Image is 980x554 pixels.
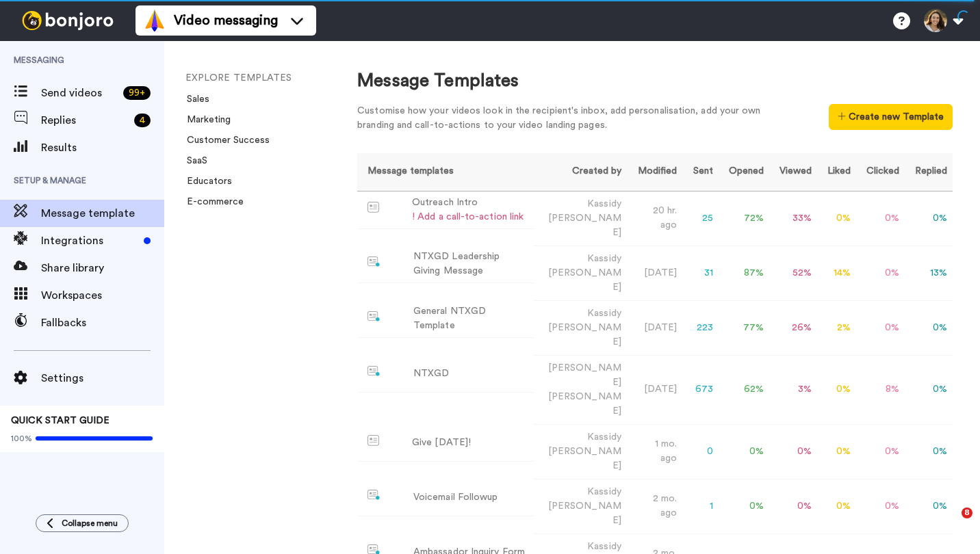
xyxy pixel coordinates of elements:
[41,112,129,129] span: Replies
[11,416,109,425] span: QUICK START GUIDE
[627,479,682,533] td: 2 mo. ago
[817,424,856,479] td: 0 %
[856,355,905,424] td: 8 %
[367,490,381,501] img: nextgen-template.svg
[534,153,627,191] th: Created by
[769,424,817,479] td: 0 %
[962,507,972,518] span: 8
[367,366,381,377] img: nextgen-template.svg
[413,304,528,333] div: General NTXGD Template
[682,153,719,191] th: Sent
[719,246,769,300] td: 87 %
[534,191,627,246] td: Kassidy
[367,256,381,267] img: nextgen-template.svg
[179,176,232,186] a: Educators
[367,202,379,213] img: Message-temps.svg
[412,436,471,450] div: Give [DATE]!
[817,479,856,533] td: 0 %
[179,197,244,207] a: E-commerce
[144,10,166,31] img: vm-color.svg
[174,11,278,30] span: Video messaging
[905,191,953,246] td: 0 %
[179,115,231,124] a: Marketing
[627,355,682,424] td: [DATE]
[36,514,129,532] button: Collapse menu
[856,424,905,479] td: 0 %
[719,355,769,424] td: 62 %
[817,153,856,191] th: Liked
[817,191,856,246] td: 0 %
[413,250,528,278] div: NTXGD Leadership Giving Message
[769,153,817,191] th: Viewed
[62,518,118,529] span: Collapse menu
[682,300,719,355] td: 223
[627,153,682,191] th: Modified
[719,153,769,191] th: Opened
[548,501,621,525] span: [PERSON_NAME]
[682,246,719,300] td: 31
[856,246,905,300] td: 0 %
[41,233,138,249] span: Integrations
[534,479,627,533] td: Kassidy
[357,153,534,191] th: Message templates
[534,246,627,300] td: Kassidy
[905,246,953,300] td: 13 %
[185,71,370,85] li: EXPLORE TEMPLATES
[719,191,769,246] td: 72 %
[413,367,449,381] div: NTXGD
[16,11,119,30] img: bj-logo-header-white.svg
[41,140,164,156] span: Results
[856,479,905,533] td: 0 %
[548,213,621,237] span: [PERSON_NAME]
[548,392,621,416] span: [PERSON_NAME]
[817,246,856,300] td: 14 %
[905,153,953,191] th: Replied
[933,507,966,540] iframe: Intercom live chat
[548,323,621,347] span: [PERSON_NAME]
[817,300,856,355] td: 2 %
[534,300,627,355] td: Kassidy
[856,153,905,191] th: Clicked
[627,191,682,246] td: 20 hr. ago
[413,490,498,505] div: Voicemail Followup
[41,370,164,386] span: Settings
[627,300,682,355] td: [DATE]
[769,300,817,355] td: 26 %
[41,260,164,276] span: Share library
[905,355,953,424] td: 0 %
[41,287,164,304] span: Workspaces
[123,86,151,100] div: 99 +
[769,246,817,300] td: 52 %
[682,191,719,246] td: 25
[769,355,817,424] td: 3 %
[412,210,524,224] div: ! Add a call-to-action link
[769,479,817,533] td: 0 %
[627,246,682,300] td: [DATE]
[41,315,164,331] span: Fallbacks
[548,268,621,292] span: [PERSON_NAME]
[856,300,905,355] td: 0 %
[41,85,118,101] span: Send videos
[769,191,817,246] td: 33 %
[179,94,209,104] a: Sales
[179,156,207,166] a: SaaS
[905,300,953,355] td: 0 %
[179,135,270,145] a: Customer Success
[134,114,151,127] div: 4
[357,68,953,94] div: Message Templates
[719,424,769,479] td: 0 %
[41,205,164,222] span: Message template
[548,447,621,471] span: [PERSON_NAME]
[905,479,953,533] td: 0 %
[719,300,769,355] td: 77 %
[534,424,627,479] td: Kassidy
[856,191,905,246] td: 0 %
[829,104,953,130] button: Create new Template
[412,196,524,210] div: Outreach Intro
[367,435,379,446] img: Message-temps.svg
[905,424,953,479] td: 0 %
[534,355,627,424] td: [PERSON_NAME]
[357,104,782,133] div: Customise how your videos look in the recipient's inbox, add personalisation, add your own brandi...
[682,355,719,424] td: 673
[682,424,719,479] td: 0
